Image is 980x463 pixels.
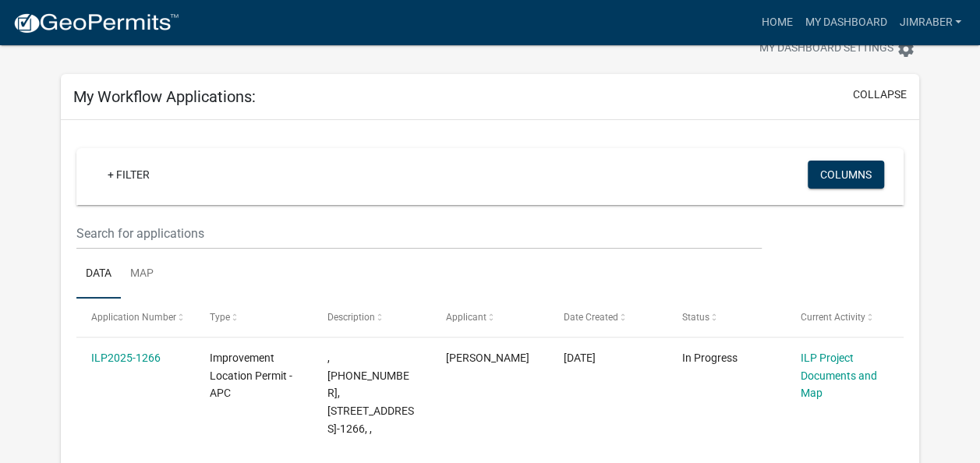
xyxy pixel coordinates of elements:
a: JIMRABER [893,8,968,37]
button: collapse [853,87,907,103]
span: 10/07/2025 [564,352,596,364]
datatable-header-cell: Current Activity [785,299,904,336]
span: Status [682,312,709,323]
datatable-header-cell: Type [194,299,313,336]
a: + Filter [95,161,162,189]
a: Data [76,249,121,299]
datatable-header-cell: Application Number [76,299,195,336]
datatable-header-cell: Applicant [431,299,550,336]
datatable-header-cell: Status [667,299,786,336]
span: Current Activity [800,312,865,323]
a: Home [755,8,798,37]
span: My Dashboard Settings [759,40,893,58]
i: settings [897,40,915,58]
span: , 007-051-138, 11382 N BISCAYNE LN, Sparrow, ILP2025-1266, , [327,352,414,435]
span: Description [327,312,375,323]
datatable-header-cell: Date Created [549,299,667,336]
input: Search for applications [76,217,762,249]
button: My Dashboard Settingssettings [747,34,928,64]
span: Applicant [446,312,486,323]
button: Columns [808,161,884,189]
h5: My Workflow Applications: [73,87,256,106]
span: Date Created [564,312,618,323]
datatable-header-cell: Description [313,299,431,336]
span: Application Number [91,312,176,323]
span: JIM RABER [446,352,529,364]
a: My Dashboard [798,8,893,37]
a: Map [121,249,163,299]
span: Type [210,312,230,323]
span: In Progress [682,352,738,364]
span: Improvement Location Permit - APC [210,352,292,400]
a: ILP2025-1266 [91,352,161,364]
a: ILP Project Documents and Map [800,352,876,400]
